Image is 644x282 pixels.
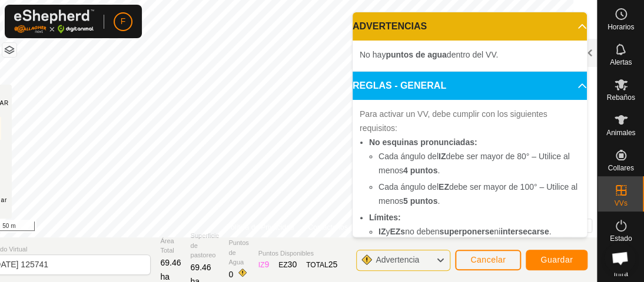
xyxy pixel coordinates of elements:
span: Área Total [160,236,181,256]
button: Capas del Mapa [2,43,16,57]
a: Chat abierto [604,242,636,274]
span: Guardar [540,255,573,264]
li: y no deben ni . [379,224,580,239]
span: No hay dentro del VV. [360,50,498,59]
span: Infra [613,270,628,277]
span: Estado [610,235,632,242]
button: Cancelar [455,250,521,270]
li: Cada ángulo del debe ser mayor de 80° – Utilice al menos . [379,149,580,177]
a: Contáctenos [308,222,347,233]
span: Puntos de Agua [228,238,248,267]
a: Política de Privacidad [226,222,294,233]
b: Límites: [369,213,401,222]
img: Logo Gallagher [14,9,94,33]
span: Advertencia [376,255,419,264]
span: Para activar un VV, debe cumplir con los siguientes requisitos: [360,109,547,133]
b: IZ [379,227,386,236]
b: puntos de agua [386,50,446,59]
span: Horarios [608,23,634,31]
span: Puntos Disponibles [258,249,338,258]
b: 4 puntos [403,166,437,175]
b: EZ [439,182,449,192]
span: ADVERTENCIAS [353,19,427,33]
span: Rebaños [606,94,635,101]
span: Alertas [610,59,632,66]
span: Animales [606,129,635,136]
p-accordion-content: ADVERTENCIAS [353,41,587,71]
span: Collares [608,164,633,172]
div: IZ [258,258,269,271]
div: EZ [278,258,297,271]
li: Cada ángulo del debe ser mayor de 100° – Utilice al menos . [379,180,580,208]
span: 69.46 ha [160,258,181,281]
b: intersecarse [500,227,549,236]
span: 25 [328,260,338,269]
span: VVs [614,200,627,207]
span: 0 [228,270,233,279]
b: No esquinas pronunciadas: [369,137,477,147]
span: Cancelar [470,255,506,264]
span: F [121,15,126,28]
b: superponerse [440,227,494,236]
span: Superficie de pastoreo [190,231,219,260]
b: 5 puntos [403,196,437,206]
b: IZ [439,152,446,161]
button: Guardar [526,250,587,270]
span: 30 [287,260,297,269]
p-accordion-header: REGLAS - GENERAL [353,72,587,100]
b: EZs [390,227,405,236]
span: 9 [264,260,269,269]
div: TOTAL [306,258,337,271]
p-accordion-header: ADVERTENCIAS [353,12,587,41]
span: REGLAS - GENERAL [353,79,446,93]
